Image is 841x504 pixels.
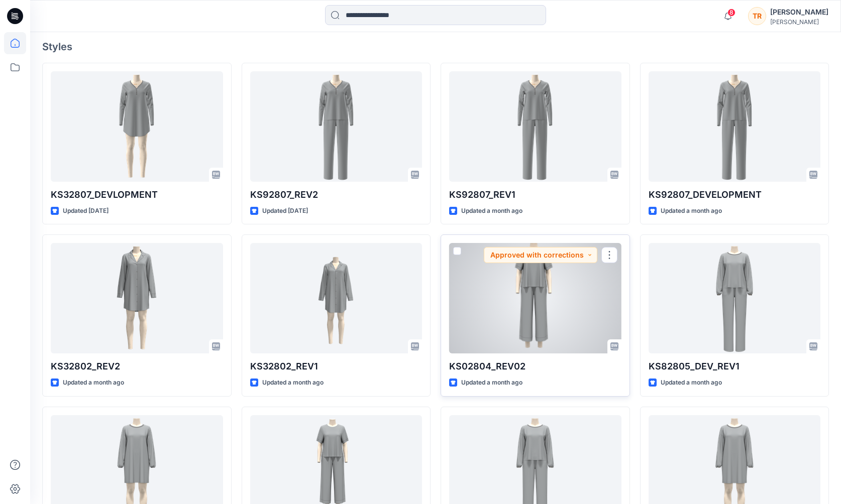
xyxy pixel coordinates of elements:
p: KS92807_REV1 [449,188,621,202]
p: Updated a month ago [262,377,324,388]
p: Updated a month ago [461,206,522,216]
p: KS82805_DEV_REV1 [649,359,821,373]
div: [PERSON_NAME] [770,18,828,26]
a: KS92807_REV2 [250,71,423,182]
span: 8 [727,9,735,17]
p: KS32802_REV2 [51,359,223,373]
p: Updated a month ago [461,377,522,388]
p: Updated a month ago [63,377,124,388]
p: Updated [DATE] [63,206,109,216]
h4: Styles [42,41,829,53]
p: KS02804_REV02 [449,359,621,373]
a: KS92807_REV1 [449,71,621,182]
p: KS92807_DEVELOPMENT [649,188,821,202]
a: KS32802_REV2 [51,243,223,353]
a: KS92807_DEVELOPMENT [649,71,821,182]
div: TR [748,7,766,25]
a: KS32807_DEVLOPMENT [51,71,223,182]
p: Updated [DATE] [262,206,308,216]
a: KS32802_REV1 [250,243,423,353]
p: KS32802_REV1 [250,359,423,373]
a: KS02804_REV02 [449,243,621,353]
p: KS32807_DEVLOPMENT [51,188,223,202]
p: Updated a month ago [661,377,722,388]
a: KS82805_DEV_REV1 [649,243,821,353]
p: Updated a month ago [661,206,722,216]
p: KS92807_REV2 [250,188,423,202]
div: [PERSON_NAME] [770,6,828,18]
